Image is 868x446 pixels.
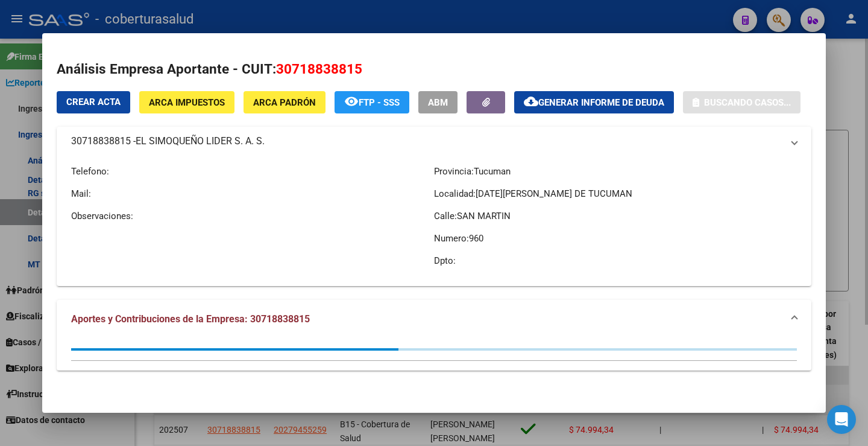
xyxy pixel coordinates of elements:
p: Calle: [434,209,797,223]
mat-expansion-panel-header: 30718838815 -EL SIMOQUEÑO LIDER S. A. S. [57,127,811,156]
p: Dpto: [434,254,797,267]
span: SAN MARTIN [457,211,511,221]
mat-icon: cloud_download [524,94,538,109]
span: ARCA Impuestos [149,97,225,108]
p: Provincia: [434,165,797,178]
span: ARCA Padrón [253,97,316,108]
span: FTP - SSS [359,97,400,108]
mat-panel-title: 30718838815 - [71,134,782,148]
span: ABM [428,97,448,108]
span: 960 [469,233,483,244]
div: Aportes y Contribuciones de la Empresa: 30718838815 [57,339,811,371]
span: Buscando casos... [704,97,791,108]
span: 30718838815 [276,61,362,77]
div: 30718838815 -EL SIMOQUEÑO LIDER S. A. S. [57,156,811,286]
span: [DATE][PERSON_NAME] DE TUCUMAN [476,188,632,199]
button: Generar informe de deuda [514,91,674,113]
span: EL SIMOQUEÑO LIDER S. A. S. [136,134,265,148]
p: Localidad: [434,187,797,200]
p: Mail: [71,187,434,200]
span: Generar informe de deuda [538,97,664,108]
button: ARCA Padrón [244,91,325,113]
p: Observaciones: [71,209,434,223]
p: Telefono: [71,165,434,178]
span: Aportes y Contribuciones de la Empresa: 30718838815 [71,313,310,325]
button: ABM [418,91,458,113]
mat-expansion-panel-header: Aportes y Contribuciones de la Empresa: 30718838815 [57,300,811,339]
span: Crear Acta [66,97,121,107]
button: Crear Acta [57,91,130,113]
button: ARCA Impuestos [139,91,234,113]
h2: Análisis Empresa Aportante - CUIT: [57,59,811,80]
button: Buscando casos... [683,91,800,113]
div: Open Intercom Messenger [827,405,856,434]
button: FTP - SSS [335,91,409,113]
span: Tucuman [474,166,511,177]
mat-icon: remove_red_eye [344,94,359,109]
p: Numero: [434,232,797,245]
